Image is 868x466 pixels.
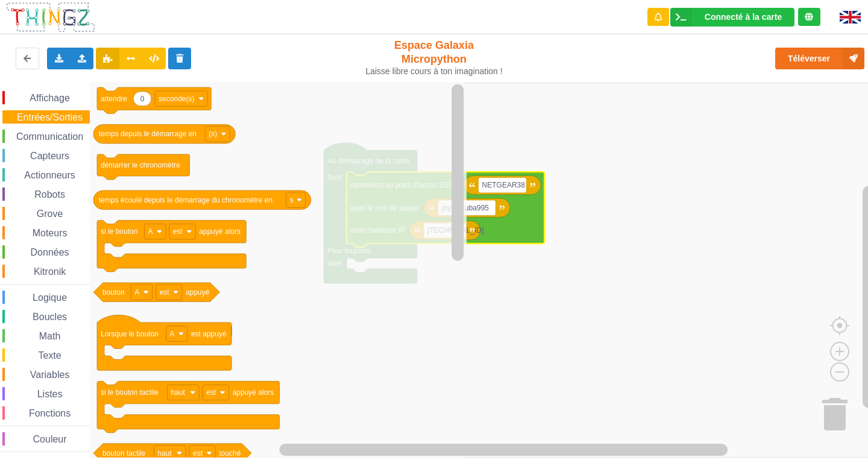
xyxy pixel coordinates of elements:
text: 0 [140,95,145,103]
text: temps écoulé depuis le démarrage du chronomètre en [99,196,272,204]
text: est [206,388,216,397]
span: Listes [36,389,64,399]
text: est [160,288,170,297]
span: Kitronik [32,266,68,277]
text: temps depuis le démarrage en [99,130,197,138]
span: Texte [36,350,63,361]
span: Entrées/Sorties [15,112,84,122]
text: haut [157,449,172,458]
text: appuyé alors [233,388,274,397]
span: Robots [33,189,67,200]
text: A [148,227,153,236]
div: Espace Galaxia Micropython [360,39,508,77]
text: attendre [101,95,127,103]
text: (s) [209,130,217,138]
span: Capteurs [28,151,71,161]
text: appuyé alors [199,227,241,236]
span: Boucles [31,312,69,322]
text: est [173,227,183,236]
text: est appuyé [191,330,227,338]
span: Math [37,331,63,341]
text: [TECHNICAL_ID] [427,226,483,235]
text: haut [171,388,186,397]
text: bouton tactile [102,449,146,458]
text: seconde(s) [159,95,194,103]
span: Grove [35,209,65,219]
text: si le bouton [101,227,137,236]
text: NETGEAR38 [482,181,526,189]
span: Logique [31,292,69,303]
div: Laisse libre cours à ton imagination ! [360,66,508,77]
text: si le bouton tactile [101,388,159,397]
text: bouton [102,288,125,297]
div: Connecté à la carte [705,13,782,21]
text: démarrer le chronomètre [101,161,180,169]
span: Données [29,247,71,257]
text: appuyé [186,288,210,297]
span: Fonctions [27,408,72,418]
span: Couleur [31,434,69,444]
div: Ta base fonctionne bien ! [670,8,794,27]
text: s [290,196,294,204]
span: Communication [14,131,85,142]
span: Affichage [28,93,71,103]
button: Téléverser [775,48,864,69]
text: A [134,288,139,297]
text: touché [219,449,241,458]
img: gb.png [840,11,861,24]
div: Tu es connecté au serveur de création de Thingz [798,8,820,26]
text: est [193,449,203,458]
img: thingz_logo.png [5,1,96,33]
span: Moteurs [31,228,69,238]
span: Variables [28,370,72,380]
span: Actionneurs [22,170,77,180]
text: Lorsque le bouton [101,330,159,338]
text: A [170,330,175,338]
